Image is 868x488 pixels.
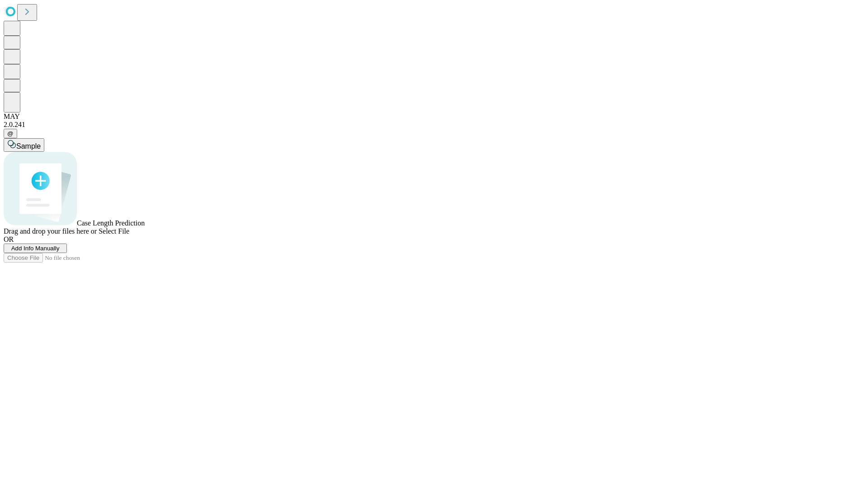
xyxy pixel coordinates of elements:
button: @ [4,129,17,138]
button: Sample [4,138,44,152]
span: Drag and drop your files here or [4,227,97,235]
span: Add Info Manually [11,245,60,252]
div: MAY [4,113,864,121]
span: Case Length Prediction [77,219,145,227]
button: Add Info Manually [4,244,67,253]
span: OR [4,235,14,243]
span: @ [7,130,14,137]
span: Select File [99,227,129,235]
span: Sample [16,142,41,150]
div: 2.0.241 [4,121,864,129]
